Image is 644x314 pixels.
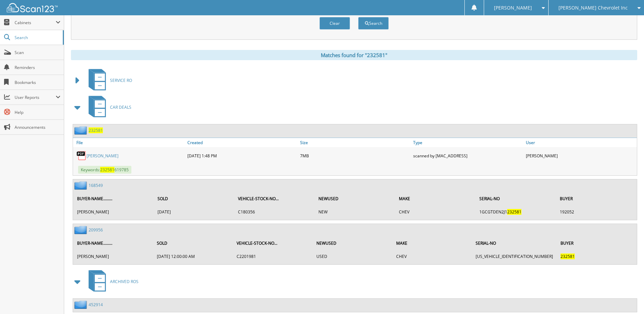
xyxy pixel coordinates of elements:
[74,192,153,206] th: BUYER-NAME.........
[494,6,532,10] span: [PERSON_NAME]
[472,251,556,262] td: [US_VEHICLE_IDENTIFICATION_NUMBER]
[78,166,131,174] span: Keywords: 619785
[74,251,153,262] td: [PERSON_NAME]
[358,17,389,30] button: Search
[315,206,395,217] td: NEW
[313,236,392,250] th: NEWUSED
[89,302,103,308] a: 452914
[395,206,475,217] td: CHEV
[557,236,636,250] th: BUYER
[298,138,411,147] a: Size
[395,192,475,206] th: MAKE
[186,149,298,162] div: [DATE] 1:48 PM
[74,181,89,190] img: folder2.png
[110,279,139,284] span: ARCHIVED ROS
[15,109,60,115] span: Help
[560,254,575,259] span: 232581
[507,209,521,215] span: 232581
[610,281,644,314] iframe: Chat Widget
[154,192,234,206] th: SOLD
[74,236,153,250] th: BUYER-NAME.........
[235,206,314,217] td: C180356
[558,6,628,10] span: [PERSON_NAME] Chevrolet Inc
[85,67,132,94] a: SERVICE RO
[319,17,350,30] button: Clear
[298,149,411,162] div: 7MB
[411,149,524,162] div: scanned by [MAC_ADDRESS]
[411,138,524,147] a: Type
[313,251,392,262] td: USED
[15,94,56,100] span: User Reports
[89,182,103,188] a: 168549
[89,127,103,133] a: 232581
[556,192,636,206] th: BUYER
[15,50,60,55] span: Scan
[476,192,556,206] th: SERIAL-NO
[393,251,472,262] td: CHEV
[315,192,395,206] th: NEWUSED
[524,149,637,162] div: [PERSON_NAME]
[74,300,89,309] img: folder2.png
[233,236,312,250] th: VEHICLE-STOCK-NO...
[472,236,556,250] th: SERIAL-NO
[73,138,186,147] a: File
[556,206,636,217] td: 192052
[71,50,637,60] div: Matches found for "232581"
[235,192,314,206] th: VEHICLE-STOCK-NO...
[87,153,118,159] a: [PERSON_NAME]
[153,251,233,262] td: [DATE] 12:00:00 AM
[524,138,637,147] a: User
[393,236,472,250] th: MAKE
[15,35,59,40] span: Search
[74,126,89,135] img: folder2.png
[85,268,139,295] a: ARCHIVED ROS
[154,206,234,217] td: [DATE]
[233,251,312,262] td: C2201981
[15,65,60,70] span: Reminders
[85,94,131,121] a: CAR DEALS
[7,3,58,12] img: scan123-logo-white.svg
[15,80,60,85] span: Bookmarks
[100,167,114,173] span: 232581
[89,227,103,233] a: 209956
[15,124,60,130] span: Announcements
[110,104,131,110] span: CAR DEALS
[74,226,89,234] img: folder2.png
[15,20,56,25] span: Cabinets
[186,138,298,147] a: Created
[76,151,87,161] img: PDF.png
[74,206,153,217] td: [PERSON_NAME]
[476,206,556,217] td: 1GCGTDEN2J1
[110,77,132,83] span: SERVICE RO
[153,236,233,250] th: SOLD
